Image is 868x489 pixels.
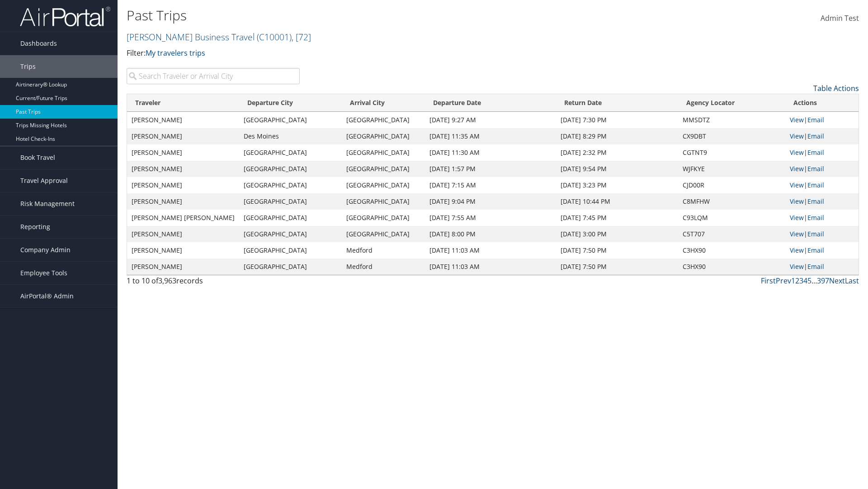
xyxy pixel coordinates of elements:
span: AirPortal® Admin [20,285,74,307]
input: Search Traveler or Arrival City [127,68,300,84]
a: View [790,246,804,254]
td: [DATE] 11:03 AM [425,242,556,259]
td: | [785,144,859,161]
a: Last [845,276,859,286]
a: View [790,132,804,140]
td: WJFKYE [678,161,785,177]
td: [GEOGRAPHIC_DATA] [239,161,342,177]
a: View [790,262,804,271]
span: Risk Management [20,192,75,215]
th: Actions [785,94,859,112]
td: [DATE] 7:50 PM [556,259,678,275]
td: [DATE] 11:30 AM [425,144,556,161]
td: [DATE] 11:03 AM [425,259,556,275]
a: Email [807,230,824,238]
td: [PERSON_NAME] [PERSON_NAME] [127,210,239,226]
td: [GEOGRAPHIC_DATA] [239,242,342,259]
td: | [785,210,859,226]
span: Company Admin [20,239,71,261]
a: View [790,197,804,206]
a: 2 [795,276,799,286]
td: C3HX90 [678,259,785,275]
td: [DATE] 1:57 PM [425,161,556,177]
th: Return Date: activate to sort column ascending [556,94,678,112]
a: Email [807,213,824,222]
a: View [790,164,804,173]
a: My travelers trips [146,48,205,58]
td: | [785,259,859,275]
td: [GEOGRAPHIC_DATA] [342,210,425,226]
td: [DATE] 7:55 AM [425,210,556,226]
td: [GEOGRAPHIC_DATA] [239,177,342,193]
td: C93LQM [678,210,785,226]
th: Departure Date: activate to sort column ascending [425,94,556,112]
a: Email [807,132,824,140]
a: Email [807,262,824,271]
a: 4 [803,276,807,286]
span: , [ 72 ] [292,31,311,43]
span: Admin Test [821,13,859,23]
a: View [790,115,804,124]
td: [DATE] 8:29 PM [556,128,678,144]
td: [DATE] 7:50 PM [556,242,678,259]
span: 3,963 [158,276,176,286]
td: [DATE] 7:15 AM [425,177,556,193]
td: MMSDTZ [678,112,785,128]
td: [PERSON_NAME] [127,177,239,193]
td: [DATE] 2:32 PM [556,144,678,161]
td: [GEOGRAPHIC_DATA] [342,112,425,128]
td: [DATE] 9:54 PM [556,161,678,177]
a: View [790,213,804,222]
td: [DATE] 3:00 PM [556,226,678,242]
a: Email [807,246,824,254]
td: [GEOGRAPHIC_DATA] [239,144,342,161]
td: [PERSON_NAME] [127,128,239,144]
td: CGTNT9 [678,144,785,161]
td: C8MFHW [678,193,785,210]
a: Email [807,115,824,124]
img: airportal-logo.png [20,6,110,27]
a: 1 [791,276,795,286]
td: [GEOGRAPHIC_DATA] [239,259,342,275]
td: [DATE] 8:00 PM [425,226,556,242]
td: Medford [342,259,425,275]
td: | [785,128,859,144]
td: [GEOGRAPHIC_DATA] [342,177,425,193]
td: [GEOGRAPHIC_DATA] [239,210,342,226]
a: Admin Test [821,5,859,33]
td: [DATE] 7:45 PM [556,210,678,226]
p: Filter: [127,48,615,59]
td: [GEOGRAPHIC_DATA] [342,128,425,144]
a: View [790,181,804,189]
a: Email [807,164,824,173]
td: C3HX90 [678,242,785,259]
td: Des Moines [239,128,342,144]
th: Agency Locator: activate to sort column ascending [678,94,785,112]
span: Book Travel [20,146,55,169]
h1: Past Trips [127,6,615,25]
td: [PERSON_NAME] [127,259,239,275]
a: Email [807,197,824,206]
td: [PERSON_NAME] [127,112,239,128]
span: Travel Approval [20,169,68,192]
td: | [785,193,859,210]
a: View [790,148,804,157]
td: CJD00R [678,177,785,193]
span: Employee Tools [20,262,67,284]
a: Table Actions [813,83,859,93]
td: [GEOGRAPHIC_DATA] [342,144,425,161]
td: | [785,242,859,259]
td: [PERSON_NAME] [127,193,239,210]
td: | [785,112,859,128]
td: Medford [342,242,425,259]
td: | [785,177,859,193]
a: Email [807,181,824,189]
span: Dashboards [20,32,57,55]
td: [DATE] 3:23 PM [556,177,678,193]
td: [GEOGRAPHIC_DATA] [239,193,342,210]
td: [DATE] 9:27 AM [425,112,556,128]
td: C5T707 [678,226,785,242]
td: [PERSON_NAME] [127,161,239,177]
span: … [811,276,817,286]
td: [PERSON_NAME] [127,242,239,259]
